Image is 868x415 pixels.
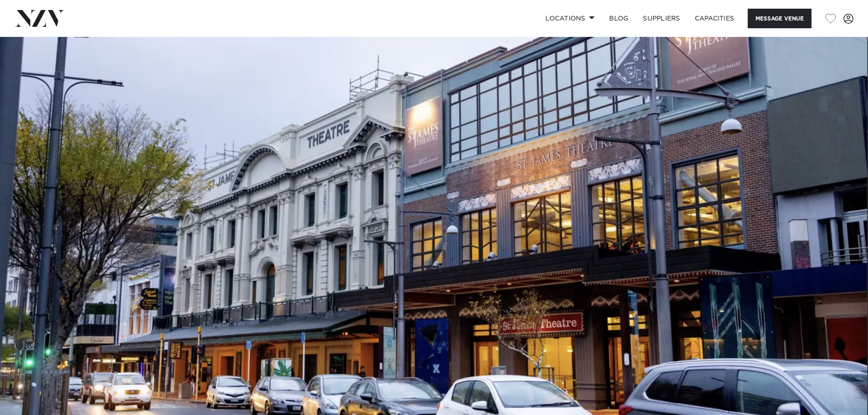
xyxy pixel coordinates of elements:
a: Capacities [688,9,742,28]
a: SUPPLIERS [636,9,687,28]
button: Message Venue [748,9,812,28]
img: nzv-logo.png [15,10,64,26]
a: BLOG [602,9,636,28]
a: Locations [538,9,602,28]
